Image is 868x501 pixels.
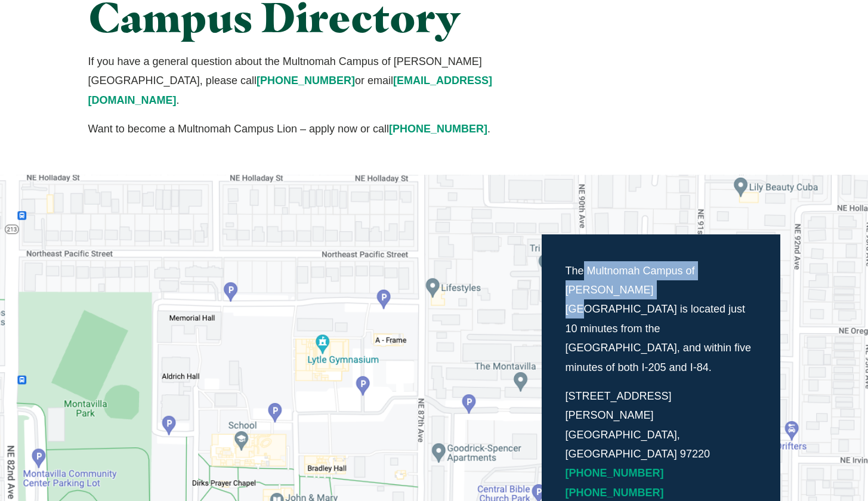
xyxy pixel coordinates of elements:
a: [EMAIL_ADDRESS][DOMAIN_NAME] [88,75,492,106]
p: If you have a general question about the Multnomah Campus of [PERSON_NAME][GEOGRAPHIC_DATA], plea... [88,52,542,110]
a: [PHONE_NUMBER] [566,487,664,499]
p: The Multnomah Campus of [PERSON_NAME][GEOGRAPHIC_DATA] is located just 10 minutes from the [GEOGR... [566,261,756,377]
a: [PHONE_NUMBER] [257,75,355,86]
p: Want to become a Multnomah Campus Lion – apply now or call . [88,119,542,138]
a: [PHONE_NUMBER] [389,123,487,135]
a: [PHONE_NUMBER] [566,467,664,479]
